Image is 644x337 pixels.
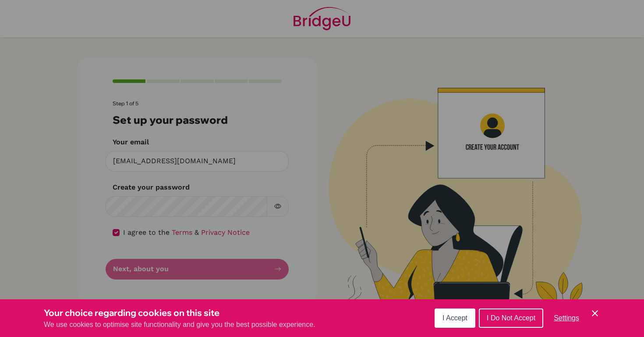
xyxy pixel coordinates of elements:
p: We use cookies to optimise site functionality and give you the best possible experience. [44,319,315,330]
span: I Do Not Accept [487,314,535,322]
span: I Accept [442,314,467,322]
button: Settings [547,309,586,327]
button: I Accept [435,308,475,328]
span: Settings [554,314,579,322]
h3: Your choice regarding cookies on this site [44,306,315,319]
button: I Do Not Accept [479,308,543,328]
button: Save and close [590,308,600,319]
